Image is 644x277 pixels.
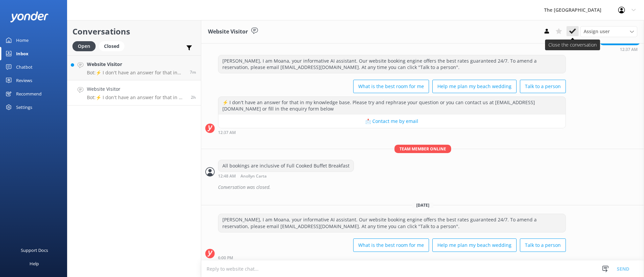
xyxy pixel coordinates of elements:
[21,244,48,257] div: Support Docs
[218,130,566,135] div: Aug 26 2025 12:37am (UTC -10:00) Pacific/Honolulu
[67,55,201,80] a: Website VisitorBot:⚡ I don't have an answer for that in my knowledge base. Please try and rephras...
[520,238,566,252] button: Talk to a person
[218,115,566,128] button: 📩 Contact me by email
[190,69,196,75] span: Sep 14 2025 11:15pm (UTC -10:00) Pacific/Honolulu
[432,80,517,93] button: Help me plan my beach wedding
[191,94,196,100] span: Sep 14 2025 09:17pm (UTC -10:00) Pacific/Honolulu
[620,48,638,52] strong: 12:37 AM
[87,70,185,76] p: Bot: ⚡ I don't have an answer for that in my knowledge base. Please try and rephrase your questio...
[240,174,267,179] span: Anollyn Carta
[10,11,49,22] img: yonder-white-logo.png
[16,74,32,87] div: Reviews
[218,174,354,179] div: Aug 26 2025 12:48am (UTC -10:00) Pacific/Honolulu
[16,47,29,60] div: Inbox
[87,61,185,68] h4: Website Visitor
[353,80,429,93] button: What is the best room for me
[208,27,248,36] h3: Website Visitor
[218,160,354,171] div: All bookings are inclusive of Full Cooked Buffet Breakfast
[520,80,566,93] button: Talk to a person
[16,100,32,114] div: Settings
[72,25,196,38] h2: Conversations
[99,42,128,50] a: Closed
[432,238,517,252] button: Help me plan my beach wedding
[600,47,640,52] div: Aug 26 2025 12:37am (UTC -10:00) Pacific/Honolulu
[218,255,566,260] div: Aug 28 2025 06:00pm (UTC -10:00) Pacific/Honolulu
[394,145,451,153] span: Team member online
[218,55,566,73] div: [PERSON_NAME], I am Moana, your informative AI assistant. Our website booking engine offers the b...
[67,80,201,106] a: Website VisitorBot:⚡ I don't have an answer for that in my knowledge base. Please try and rephras...
[584,28,610,35] span: Assign user
[218,256,233,260] strong: 6:00 PM
[218,214,566,232] div: [PERSON_NAME], I am Moana, your informative AI assistant. Our website booking engine offers the b...
[16,33,29,47] div: Home
[30,257,39,270] div: Help
[16,60,33,74] div: Chatbot
[99,41,124,51] div: Closed
[87,94,186,100] p: Bot: ⚡ I don't have an answer for that in my knowledge base. Please try and rephrase your questio...
[72,41,96,51] div: Open
[218,97,566,115] div: ⚡ I don't have an answer for that in my knowledge base. Please try and rephrase your question or ...
[72,42,99,50] a: Open
[205,182,640,193] div: 2025-08-27T05:18:18.546
[580,26,637,37] div: Assign User
[353,238,429,252] button: What is the best room for me
[218,174,236,179] strong: 12:48 AM
[412,202,433,208] span: [DATE]
[218,182,640,193] div: Conversation was closed.
[218,131,236,135] strong: 12:37 AM
[16,87,42,100] div: Recommend
[87,85,186,93] h4: Website Visitor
